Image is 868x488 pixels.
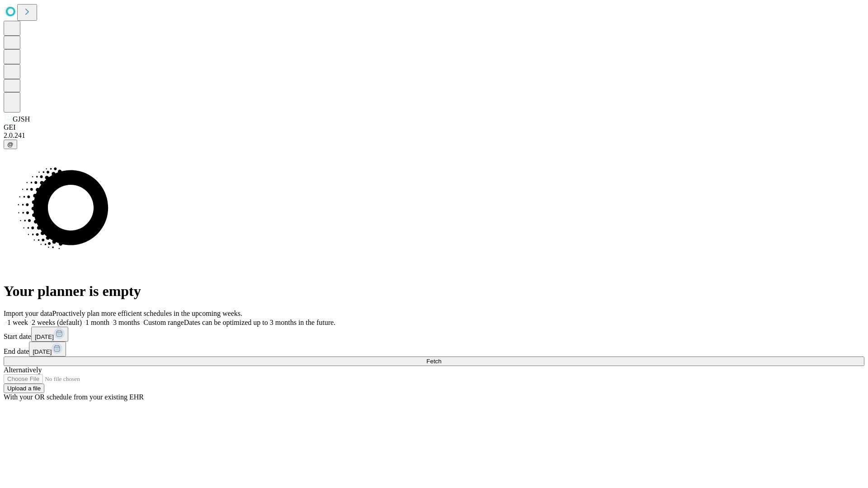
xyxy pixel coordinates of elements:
span: Proactively plan more efficient schedules in the upcoming weeks. [52,310,242,317]
span: Import your data [4,310,52,317]
span: Alternatively [4,366,42,374]
span: [DATE] [35,333,54,340]
span: 1 month [85,319,109,326]
span: 2 weeks (default) [32,319,82,326]
span: 3 months [113,319,140,326]
button: @ [4,140,17,149]
span: With your OR schedule from your existing EHR [4,393,144,401]
span: Fetch [426,358,441,365]
button: [DATE] [29,342,66,357]
button: Upload a file [4,384,44,393]
span: Dates can be optimized up to 3 months in the future. [184,319,335,326]
div: 2.0.241 [4,131,864,140]
span: [DATE] [33,348,52,355]
div: End date [4,342,864,357]
div: Start date [4,327,864,342]
div: GEI [4,123,864,131]
h1: Your planner is empty [4,283,864,300]
span: 1 week [7,319,28,326]
span: GJSH [13,115,30,123]
span: @ [7,141,14,148]
button: Fetch [4,357,864,366]
span: Custom range [143,319,184,326]
button: [DATE] [31,327,68,342]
